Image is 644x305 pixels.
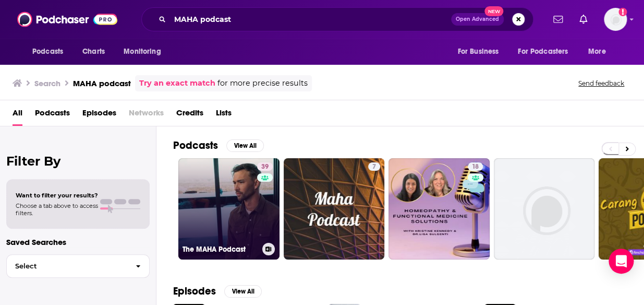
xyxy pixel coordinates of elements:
span: New [484,6,503,16]
span: 18 [472,162,479,172]
div: Search podcasts, credits, & more... [141,7,533,31]
button: open menu [25,42,77,62]
a: 7 [368,162,380,171]
span: Logged in as megcassidy [604,8,627,31]
button: open menu [450,42,512,62]
svg: Add a profile image [618,8,627,16]
button: Open AdvancedNew [451,13,504,26]
a: EpisodesView All [173,285,262,298]
img: Podchaser - Follow, Share and Rate Podcasts [17,9,117,29]
div: Open Intercom Messenger [609,249,634,274]
span: For Podcasters [518,44,568,59]
a: 39 [257,162,273,171]
img: User Profile [604,8,627,31]
span: Podcasts [32,44,63,59]
button: open menu [511,42,583,62]
span: Choose a tab above to access filters. [16,202,98,217]
a: 7 [284,158,385,260]
button: open menu [116,42,174,62]
p: Saved Searches [6,237,150,247]
span: Networks [129,104,164,126]
span: Monitoring [124,44,161,59]
a: PodcastsView All [173,139,264,152]
h2: Filter By [6,154,150,169]
a: Show notifications dropdown [549,10,567,28]
a: Charts [76,42,111,62]
span: Select [7,263,127,269]
a: Podcasts [35,104,70,126]
a: 39The MAHA Podcast [178,158,280,260]
button: View All [224,285,262,298]
a: Lists [216,104,232,126]
span: 7 [372,162,376,172]
span: 39 [261,162,269,172]
span: Open Advanced [456,17,499,22]
button: Select [6,254,150,278]
a: Episodes [82,104,116,126]
h3: Search [34,78,60,88]
h3: The MAHA Podcast [183,245,258,254]
h3: MAHA podcast [73,78,131,88]
h2: Episodes [173,285,216,298]
button: Send feedback [575,79,627,88]
span: for more precise results [217,77,308,89]
h2: Podcasts [173,139,218,152]
a: Credits [176,104,203,126]
button: open menu [581,42,619,62]
a: Show notifications dropdown [575,10,591,28]
button: View All [226,139,264,152]
a: All [13,104,22,126]
span: More [588,44,606,59]
a: 18 [468,162,483,171]
span: Charts [82,44,105,59]
button: Show profile menu [604,8,627,31]
a: 18 [388,158,490,260]
span: Want to filter your results? [16,192,98,199]
input: Search podcasts, credits, & more... [170,11,451,28]
a: Try an exact match [139,77,215,89]
span: For Business [457,44,499,59]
